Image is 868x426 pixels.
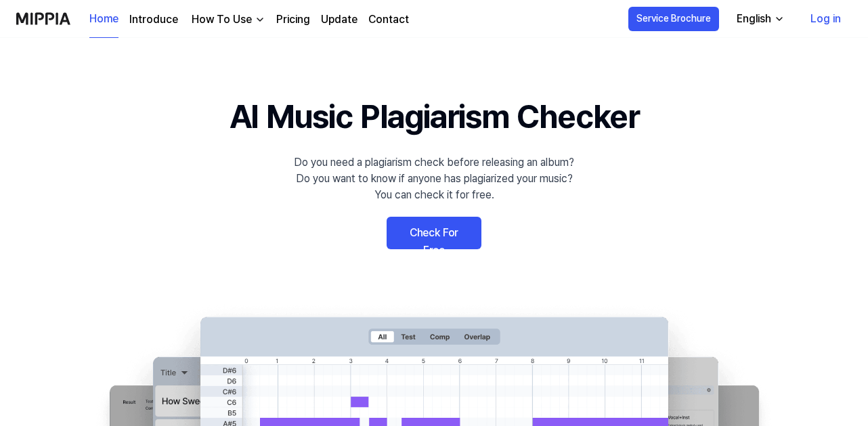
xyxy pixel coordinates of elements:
[189,12,255,28] div: How To Use
[255,14,265,25] img: down
[628,7,719,31] button: Service Brochure
[129,12,178,28] a: Introduce
[734,11,774,27] div: English
[387,217,481,249] a: Check For Free
[276,12,310,28] a: Pricing
[294,154,574,203] div: Do you need a plagiarism check before releasing an album? Do you want to know if anyone has plagi...
[189,12,265,28] button: How To Use
[321,12,357,28] a: Update
[230,92,639,141] h1: AI Music Plagiarism Checker
[726,5,793,33] button: English
[89,1,118,38] a: Home
[368,12,409,28] a: Contact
